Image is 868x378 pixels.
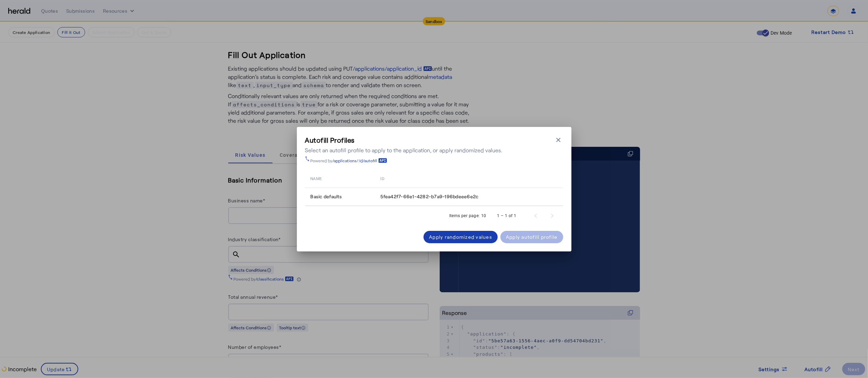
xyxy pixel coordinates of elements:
button: Apply randomized values [424,231,498,243]
span: 5fea42f7-66e1-4282-b7a9-196bdeee6e2c [381,193,479,200]
div: Select an autofill profile to apply to the application, or apply randomized values. [305,146,503,154]
span: name [311,175,322,181]
div: Items per page: [449,212,480,219]
a: /applications/:id/autofill [333,158,387,163]
span: Basic defaults [311,193,342,200]
table: Table view of all quotes submitted by your platform [305,169,563,206]
span: id [381,175,384,181]
h3: Autofill Profiles [305,135,503,145]
div: 1 – 1 of 1 [497,212,517,219]
div: Powered by [311,158,387,163]
div: 10 [481,212,486,219]
div: Apply randomized values [429,233,492,240]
